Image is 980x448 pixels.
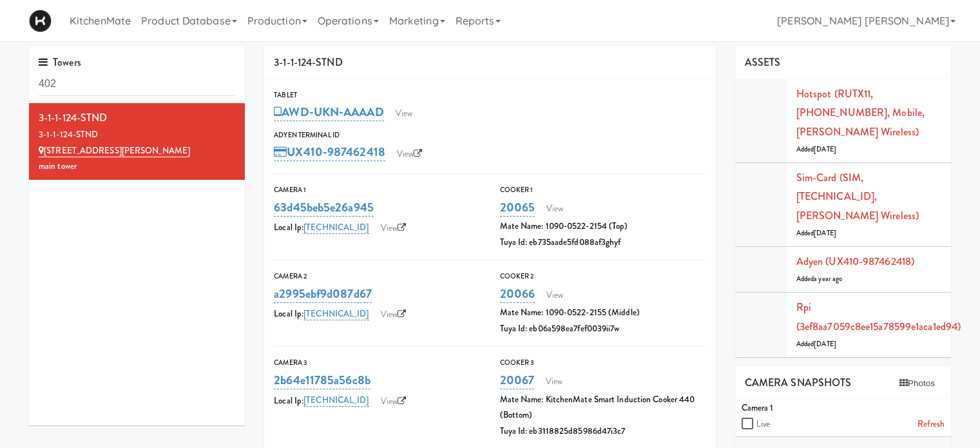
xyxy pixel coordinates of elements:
[796,86,925,139] a: Hotspot (RUTX11, [PHONE_NUMBER], Mobile, [PERSON_NAME] Wireless)
[796,170,919,223] a: Sim-card (SIM, [TECHNICAL_ID], [PERSON_NAME] Wireless)
[796,274,843,284] span: Added
[389,104,419,123] a: View
[274,129,706,142] div: Adyen Terminal Id
[500,285,535,303] a: 20066
[374,219,413,238] a: View
[814,228,836,238] span: [DATE]
[390,144,429,164] a: View
[39,108,235,128] div: 3-1-1-124-STND
[29,10,52,32] img: Micromart
[274,305,480,324] div: Local Ip:
[274,371,370,389] a: 2b64e11785a56c8b
[500,270,706,283] div: Cooker 2
[500,321,706,337] div: Tuya Id: eb06a598ea7fef0039ii7w
[540,199,570,219] a: View
[374,392,413,411] a: View
[500,235,706,251] div: Tuya Id: eb735aade5fd088af3ghyf
[814,274,842,284] span: a year ago
[745,55,781,70] span: ASSETS
[264,46,716,79] div: 3-1-1-124-STND
[39,72,235,96] input: Search towers
[500,356,706,369] div: Cooker 3
[39,144,190,157] a: [STREET_ADDRESS][PERSON_NAME]
[500,219,706,235] div: Mate Name: 1090-0522-2154 (Top)
[274,285,372,303] a: a2995ebf9d087d67
[500,184,706,197] div: Cooker 1
[29,103,245,180] li: 3-1-1-124-STND3-1-1-124-STND [STREET_ADDRESS][PERSON_NAME]main tower
[796,228,836,238] span: Added
[540,286,570,305] a: View
[500,305,706,321] div: Mate Name: 1090-0522-2155 (Middle)
[39,127,235,143] div: 3-1-1-124-STND
[796,300,961,334] a: Rpi (3ef8aa7059c8ee15a78599e1aca1ed94)
[274,356,480,369] div: Camera 3
[303,394,369,407] a: [TECHNICAL_ID]
[745,375,852,390] span: CAMERA SNAPSHOTS
[274,270,480,283] div: Camera 2
[796,339,836,349] span: Added
[814,339,836,349] span: [DATE]
[500,424,706,440] div: Tuya Id: eb3118825d85986d47i3c7
[756,416,770,433] label: Live
[918,416,945,433] a: Refresh
[303,307,369,320] a: [TECHNICAL_ID]
[500,199,535,217] a: 20065
[274,143,385,161] a: UX410-987462418
[374,305,413,324] a: View
[742,400,945,416] div: Camera 1
[274,89,706,102] div: Tablet
[274,103,383,121] a: AWD-UKN-AAAAD
[303,221,369,234] a: [TECHNICAL_ID]
[39,159,235,175] div: main tower
[274,219,480,238] div: Local Ip:
[814,144,836,154] span: [DATE]
[796,254,914,269] a: Adyen (UX410-987462418)
[274,199,374,217] a: 63d45beb5e26a945
[893,374,941,393] button: Photos
[500,371,535,389] a: 20067
[274,184,480,197] div: Camera 1
[500,392,706,424] div: Mate Name: KitchenMate Smart Induction Cooker 440 (Bottom)
[39,55,81,70] span: Towers
[539,372,569,391] a: View
[274,392,480,411] div: Local Ip:
[796,144,836,154] span: Added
